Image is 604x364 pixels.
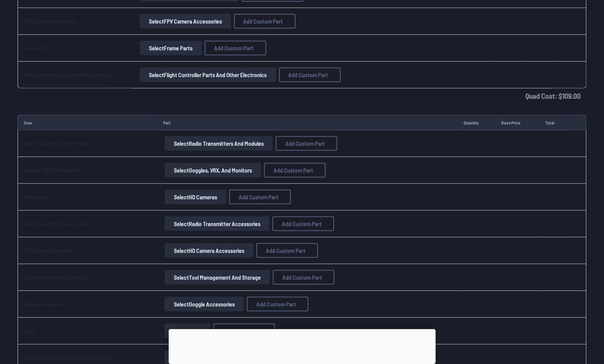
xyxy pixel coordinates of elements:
[163,190,228,204] a: SelectHD Cameras
[163,216,271,231] a: SelectRadio Transmitter Accessories
[214,45,254,51] span: Add Custom Part
[274,167,313,173] span: Add Custom Part
[24,72,115,78] a: Flight Controller Parts and Other Electronics
[282,221,322,227] span: Add Custom Part
[163,270,271,285] a: SelectTool Management and Storage
[140,41,202,55] button: SelectFrame Parts
[539,115,569,130] td: Total
[205,41,266,55] button: Add Custom Part
[18,115,157,130] td: Gear
[163,163,263,178] a: SelectGoggles, VRX, and Monitors
[163,297,245,312] a: SelectGoggle Accessories
[234,14,296,29] button: Add Custom Part
[223,328,263,334] span: Add Custom Part
[244,18,283,24] span: Add Custom Part
[24,247,74,254] a: HD Camera Accessories
[264,163,326,178] button: Add Custom Part
[165,136,273,151] button: SelectRadio Transmitters and Modules
[24,221,88,227] a: Radio Transmitter Accessories
[169,329,436,362] iframe: Advertisement
[165,270,270,285] button: SelectTool Management and Storage
[289,72,328,78] span: Add Custom Part
[496,115,539,130] td: Base Price
[239,194,278,200] span: Add Custom Part
[165,243,253,258] button: SelectHD Camera Accessories
[24,328,35,334] a: Tools
[165,163,261,178] button: SelectGoggles, VRX, and Monitors
[138,14,233,29] a: SelectFPV Camera Accessories
[165,216,270,231] button: SelectRadio Transmitter Accessories
[165,297,244,312] button: SelectGoggle Accessories
[24,18,77,24] a: FPV Camera Accessories
[163,136,274,151] a: SelectRadio Transmitters and Modules
[282,274,322,280] span: Add Custom Part
[279,68,341,82] button: Add Custom Part
[18,88,586,103] td: Quad Cost: $ 109.00
[138,68,278,82] a: SelectFlight Controller Parts and Other Electronics
[163,243,255,258] a: SelectHD Camera Accessories
[24,167,80,173] a: Goggles, VRX, and Monitors
[272,216,334,231] button: Add Custom Part
[24,140,90,146] a: Radio Transmitters and Modules
[138,41,203,55] a: SelectFrame Parts
[24,45,50,51] a: Frame Parts
[266,248,305,254] span: Add Custom Part
[458,115,496,130] td: Quantity
[165,190,226,204] button: SelectHD Cameras
[273,270,334,285] button: Add Custom Part
[213,324,275,338] button: Add Custom Part
[140,14,231,29] button: SelectFPV Camera Accessories
[165,324,211,338] button: SelectTools
[276,136,337,151] button: Add Custom Part
[247,297,308,312] button: Add Custom Part
[24,274,86,280] a: Tool Management and Storage
[229,190,291,204] button: Add Custom Part
[285,141,325,146] span: Add Custom Part
[256,301,296,307] span: Add Custom Part
[157,115,458,130] td: Part
[24,194,50,200] a: HD Cameras
[256,243,318,258] button: Add Custom Part
[24,301,65,307] a: Goggle Accessories
[163,324,212,338] a: SelectTools
[24,354,110,361] a: Battery Chargers and Power Management
[140,68,276,82] button: SelectFlight Controller Parts and Other Electronics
